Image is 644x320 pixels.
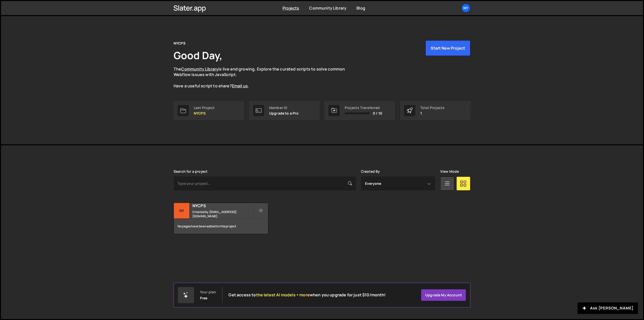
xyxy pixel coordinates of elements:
p: NYCPS [194,111,215,115]
div: Free [200,296,208,300]
div: Projects Transferred [345,106,382,110]
p: Upgrade to a Pro [269,111,299,115]
div: No pages have been added to this project [174,219,268,234]
div: NYCPS [174,40,185,46]
a: NY NYCPS Created by [EMAIL_ADDRESS][DOMAIN_NAME] No pages have been added to this project [174,203,268,234]
span: the latest AI models + more [256,292,310,298]
h2: Get access to when you upgrade for just $10/month! [228,293,386,297]
a: NY [461,4,470,13]
div: Your plan [200,290,216,294]
a: Community Library [181,66,218,72]
a: Upgrade my account [421,289,466,301]
a: Last Project NYCPS [174,101,244,120]
label: Created By [361,169,380,173]
div: Total Projects [420,106,445,110]
a: Email us [232,83,248,89]
a: Projects [283,5,299,11]
button: Ask [PERSON_NAME] [578,302,638,314]
input: Type your project... [174,176,356,191]
h1: Good Day, [174,48,222,62]
span: 0 / 10 [373,111,382,115]
p: The is live and growing. Explore the curated scripts to solve common Webflow issues with JavaScri... [174,66,355,89]
label: View Mode [440,169,459,173]
a: Blog [356,5,365,11]
div: NY [174,203,190,219]
div: Member ID [269,106,299,110]
h2: NYCPS [192,203,253,208]
small: Created by [EMAIL_ADDRESS][DOMAIN_NAME] [192,210,253,218]
button: Start New Project [425,40,470,56]
a: Community Library [309,5,346,11]
p: 1 [420,111,445,115]
label: Search for a project [174,169,208,173]
div: Last Project [194,106,215,110]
